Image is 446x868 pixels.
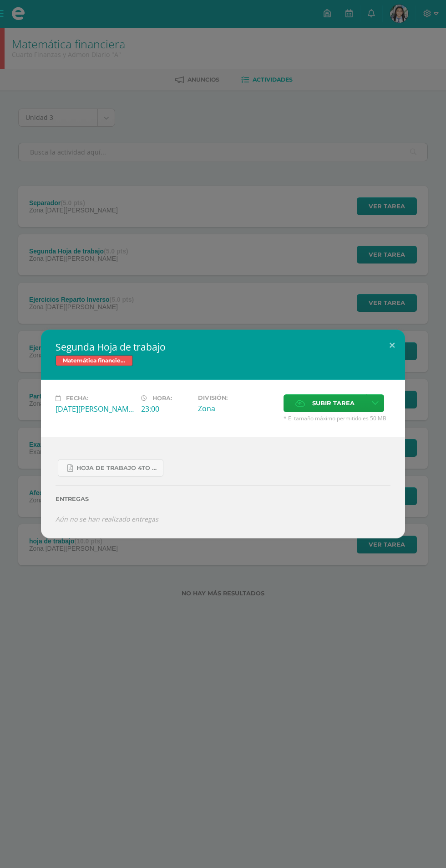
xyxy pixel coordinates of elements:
[56,496,390,502] label: Entregas
[76,465,158,472] span: Hoja de Trabajo 4to finanzas.pdf
[58,459,163,477] a: Hoja de Trabajo 4to finanzas.pdf
[379,330,405,361] button: Close (Esc)
[198,403,276,413] div: Zona
[284,414,390,422] span: * El tamaño máximo permitido es 50 MB
[152,395,172,402] span: Hora:
[56,355,133,366] span: Matemática financiera
[312,395,355,412] span: Subir tarea
[56,404,134,414] div: [DATE][PERSON_NAME]
[198,394,276,401] label: División:
[141,404,191,414] div: 23:00
[66,395,88,402] span: Fecha:
[56,341,390,353] h2: Segunda Hoja de trabajo
[56,515,158,523] i: Aún no se han realizado entregas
